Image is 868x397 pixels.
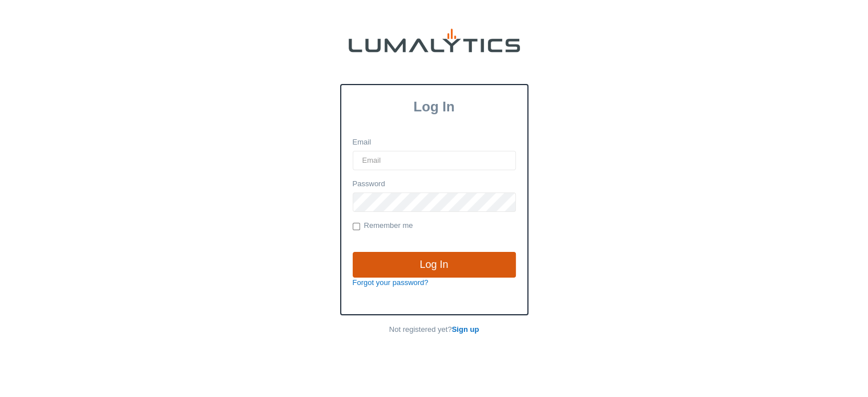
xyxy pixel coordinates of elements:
input: Remember me [353,223,360,230]
input: Log In [353,252,516,278]
label: Email [353,137,372,148]
a: Sign up [452,325,479,334]
input: Email [353,151,516,170]
h3: Log In [341,99,527,115]
label: Password [353,179,385,190]
p: Not registered yet? [340,324,528,335]
a: Forgot your password? [353,278,429,287]
img: lumalytics-black-e9b537c871f77d9ce8d3a6940f85695cd68c596e3f819dc492052d1098752254.png [349,29,520,53]
label: Remember me [353,220,413,232]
